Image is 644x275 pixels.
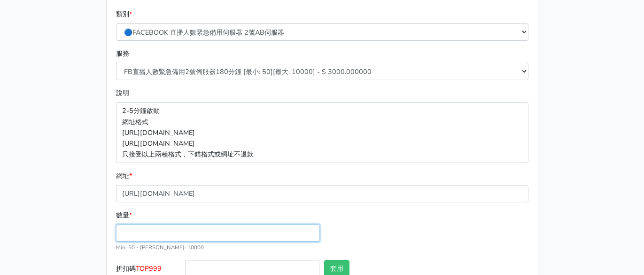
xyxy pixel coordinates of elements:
[116,244,204,251] small: Min: 50 - [PERSON_NAME]: 10000
[116,88,129,98] label: 說明
[116,185,528,202] input: 格式為https://www.facebook.com/topfblive/videos/123456789/
[116,102,528,163] p: 2-5分鐘啟動 網址格式 [URL][DOMAIN_NAME] [URL][DOMAIN_NAME] 只接受以上兩種格式，下錯格式或網址不退款
[116,9,132,20] label: 類別
[136,264,162,273] span: TOP999
[116,48,129,59] label: 服務
[116,210,132,221] label: 數量
[116,171,132,181] label: 網址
